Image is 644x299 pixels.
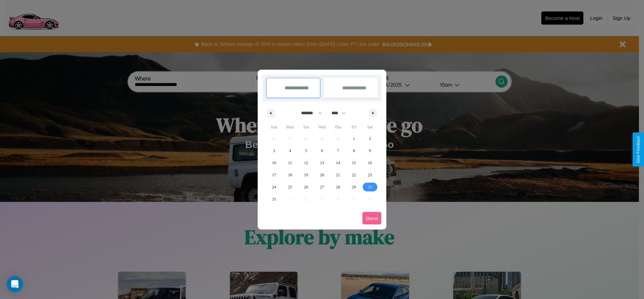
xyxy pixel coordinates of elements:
[346,169,362,181] button: 22
[282,145,298,157] button: 4
[314,145,330,157] button: 6
[289,145,291,157] span: 4
[352,157,356,169] span: 15
[298,145,314,157] button: 5
[369,132,371,145] span: 2
[337,145,339,157] span: 7
[369,145,371,157] span: 9
[282,157,298,169] button: 11
[362,169,378,181] button: 23
[368,169,372,181] span: 23
[272,193,276,205] span: 31
[346,132,362,145] button: 1
[266,122,282,132] span: Sun
[320,169,324,181] span: 20
[362,181,378,193] button: 30
[266,169,282,181] button: 17
[314,157,330,169] button: 13
[272,181,276,193] span: 24
[272,169,276,181] span: 17
[298,157,314,169] button: 12
[288,181,292,193] span: 25
[353,145,355,157] span: 8
[314,181,330,193] button: 27
[266,181,282,193] button: 24
[346,157,362,169] button: 15
[298,181,314,193] button: 26
[368,181,372,193] span: 30
[282,181,298,193] button: 25
[330,181,346,193] button: 28
[266,193,282,205] button: 31
[282,122,298,132] span: Mon
[266,157,282,169] button: 10
[352,169,356,181] span: 22
[320,181,324,193] span: 27
[298,169,314,181] button: 19
[314,169,330,181] button: 20
[305,145,307,157] span: 5
[321,145,323,157] span: 6
[636,136,641,163] div: Give Feedback
[336,169,340,181] span: 21
[352,181,356,193] span: 29
[346,181,362,193] button: 29
[320,157,324,169] span: 13
[336,157,340,169] span: 14
[346,122,362,132] span: Fri
[346,145,362,157] button: 8
[272,157,276,169] span: 10
[304,181,308,193] span: 26
[336,181,340,193] span: 28
[362,157,378,169] button: 16
[353,132,355,145] span: 1
[330,169,346,181] button: 21
[7,276,23,292] div: Open Intercom Messenger
[282,169,298,181] button: 18
[362,145,378,157] button: 9
[330,122,346,132] span: Thu
[362,122,378,132] span: Sat
[298,122,314,132] span: Tue
[362,132,378,145] button: 2
[288,169,292,181] span: 18
[362,212,381,225] button: Done
[273,145,275,157] span: 3
[266,145,282,157] button: 3
[304,157,308,169] span: 12
[288,157,292,169] span: 11
[304,169,308,181] span: 19
[368,157,372,169] span: 16
[314,122,330,132] span: Wed
[330,157,346,169] button: 14
[330,145,346,157] button: 7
